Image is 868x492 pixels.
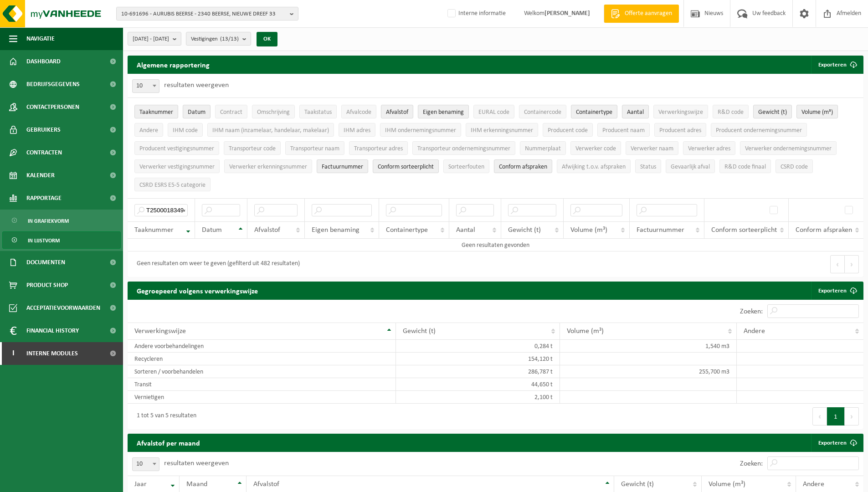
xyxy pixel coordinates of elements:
span: 10 [132,457,159,471]
span: Transporteur adres [354,145,403,152]
span: Conform sorteerplicht [378,164,434,170]
td: Vernietigen [128,391,396,404]
count: (13/13) [220,36,239,42]
span: Aantal [456,226,475,234]
span: In lijstvorm [28,232,60,249]
span: Verwerkingswijze [658,109,703,116]
span: Containercode [524,109,561,116]
button: Afwijking t.o.v. afsprakenAfwijking t.o.v. afspraken: Activate to sort [557,159,631,173]
span: Conform afspraken [499,164,547,170]
span: Volume (m³) [567,328,604,335]
span: Datum [188,109,205,116]
span: Taaknummer [139,109,173,116]
span: Volume (m³) [570,226,607,234]
button: R&D code finaalR&amp;D code finaal: Activate to sort [719,159,771,173]
span: In grafiekvorm [28,212,69,230]
span: Gebruikers [26,118,61,141]
button: 10-691696 - AURUBIS BEERSE - 2340 BEERSE, NIEUWE DREEF 33 [116,7,298,20]
button: AndereAndere: Activate to sort [134,123,163,137]
span: Verwerker ondernemingsnummer [745,145,832,152]
label: resultaten weergeven [164,82,229,89]
span: Gevaarlijk afval [671,164,710,170]
span: Navigatie [26,27,55,50]
span: Conform afspraken [796,226,852,234]
span: Datum [202,226,222,234]
button: Verwerker erkenningsnummerVerwerker erkenningsnummer: Activate to sort [224,159,312,173]
span: Producent code [548,127,588,134]
td: Andere voorbehandelingen [128,340,396,353]
button: VerwerkingswijzeVerwerkingswijze: Activate to sort [653,105,708,118]
button: Conform afspraken : Activate to sort [494,159,552,173]
button: TaakstatusTaakstatus: Activate to sort [299,105,337,118]
button: Eigen benamingEigen benaming: Activate to sort [418,105,469,118]
h2: Gegroepeerd volgens verwerkingswijze [128,282,267,299]
span: Eigen benaming [423,109,464,116]
span: Conform sorteerplicht [711,226,777,234]
button: R&D codeR&amp;D code: Activate to sort [713,105,749,118]
span: Financial History [26,319,79,342]
button: TaaknummerTaaknummer: Activate to remove sorting [134,105,178,118]
span: Factuurnummer [637,226,684,234]
td: Transit [128,378,396,391]
a: Offerte aanvragen [604,5,679,23]
button: Verwerker adresVerwerker adres: Activate to sort [683,141,735,155]
span: Factuurnummer [322,164,363,170]
a: Exporteren [811,282,863,300]
button: Verwerker codeVerwerker code: Activate to sort [570,141,621,155]
h2: Afvalstof per maand [128,434,209,451]
span: R&D code [718,109,744,116]
span: Contracten [26,141,62,164]
button: ContainertypeContainertype: Activate to sort [571,105,617,118]
span: Taaknummer [134,226,174,234]
span: EURAL code [478,109,509,116]
span: Gewicht (t) [403,328,436,335]
button: EURAL codeEURAL code: Activate to sort [473,105,514,118]
td: 286,787 t [396,365,560,378]
button: Verwerker naamVerwerker naam: Activate to sort [626,141,678,155]
button: IHM codeIHM code: Activate to sort [168,123,203,137]
strong: [PERSON_NAME] [544,10,590,17]
span: Transporteur naam [290,145,339,152]
label: Interne informatie [446,7,506,20]
span: Volume (m³) [801,109,833,116]
button: NummerplaatNummerplaat: Activate to sort [520,141,566,155]
td: 154,120 t [396,353,560,365]
button: [DATE] - [DATE] [128,32,181,46]
button: Verwerker vestigingsnummerVerwerker vestigingsnummer: Activate to sort [134,159,220,173]
button: SorteerfoutenSorteerfouten: Activate to sort [443,159,489,173]
h2: Algemene rapportering [128,56,219,74]
button: IHM erkenningsnummerIHM erkenningsnummer: Activate to sort [466,123,538,137]
a: In lijstvorm [2,231,121,249]
button: AfvalcodeAfvalcode: Activate to sort [341,105,376,118]
span: Producent naam [602,127,645,134]
span: Verwerker erkenningsnummer [229,164,307,170]
div: 1 tot 5 van 5 resultaten [132,408,196,425]
td: Geen resultaten gevonden [128,239,863,251]
label: Zoeken: [740,308,763,315]
span: Andere [744,328,765,335]
span: Containertype [386,226,428,234]
button: 1 [827,407,845,425]
span: Acceptatievoorwaarden [26,297,100,319]
span: 10 [132,79,159,93]
button: AantalAantal: Activate to sort [622,105,649,118]
span: R&D code finaal [724,164,766,170]
span: 10 [133,80,159,92]
button: IHM adresIHM adres: Activate to sort [339,123,375,137]
button: Producent codeProducent code: Activate to sort [543,123,593,137]
button: Producent vestigingsnummerProducent vestigingsnummer: Activate to sort [134,141,219,155]
button: Next [845,407,859,425]
td: Sorteren / voorbehandelen [128,365,396,378]
span: Status [640,164,656,170]
span: Gewicht (t) [758,109,787,116]
span: [DATE] - [DATE] [133,32,169,46]
span: Offerte aanvragen [622,9,674,18]
button: OK [257,32,277,46]
button: OmschrijvingOmschrijving: Activate to sort [252,105,295,118]
span: Dashboard [26,50,61,73]
span: Nummerplaat [525,145,561,152]
span: 10 [133,458,159,471]
span: I [9,342,17,365]
span: Afvalcode [346,109,371,116]
span: IHM adres [344,127,370,134]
